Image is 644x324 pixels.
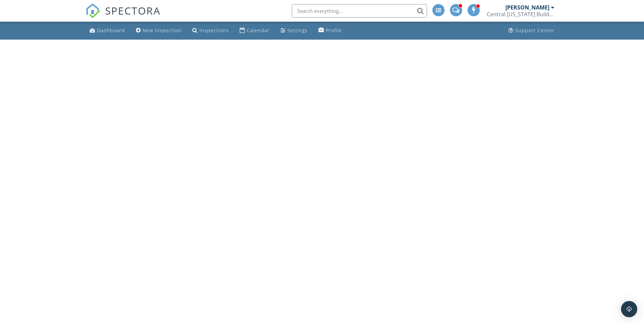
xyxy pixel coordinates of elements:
[247,27,270,34] div: Calendar
[326,27,342,34] div: Profile
[506,24,557,37] a: Support Center
[143,27,182,34] div: New Inspection
[97,27,125,34] div: Dashboard
[292,4,427,18] input: Search everything...
[86,9,161,23] a: SPECTORA
[190,24,232,37] a: Inspections
[487,11,554,18] div: Central Florida Building Inspectors
[86,3,100,18] img: The Best Home Inspection Software - Spectora
[87,24,128,37] a: Dashboard
[278,24,310,37] a: Settings
[316,24,344,37] a: Profile
[105,3,161,18] span: SPECTORA
[515,27,555,34] div: Support Center
[133,24,184,37] a: New Inspection
[237,24,272,37] a: Calendar
[199,27,229,34] div: Inspections
[505,4,549,11] div: [PERSON_NAME]
[621,301,637,317] div: Open Intercom Messenger
[287,27,308,34] div: Settings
